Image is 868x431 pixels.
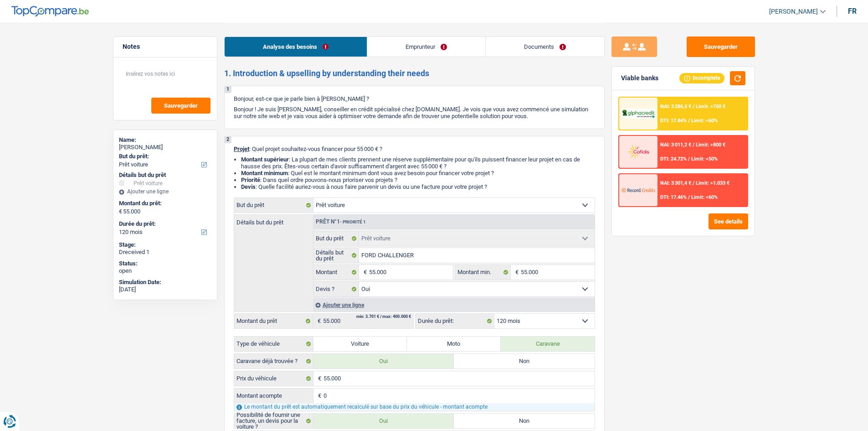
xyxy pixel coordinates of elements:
[164,103,198,109] span: Sauvegarder
[621,109,655,119] img: AlphaCredit
[234,414,313,428] label: Possibilité de fournir une facture, un devis pour la voiture ?
[224,68,605,78] h2: 1. Introduction & upselling by understanding their needs
[241,156,595,170] li: : La plupart de mes clients prennent une réserve supplémentaire pour qu'ils puissent financer leu...
[621,182,655,198] img: Record Credits
[691,156,718,162] span: Limit: <50%
[696,104,725,109] span: Limit: >750 €
[313,298,595,312] div: Ajouter une ligne
[119,267,211,275] div: open
[660,104,691,109] span: NAI: 3 286,5 €
[313,231,360,246] label: But du prêt
[241,183,595,190] li: : Quelle facilité auriez-vous à nous faire parvenir un devis ou une facture pour votre projet ?
[119,188,211,195] div: Ajouter une ligne
[679,73,724,83] div: Incomplete
[234,106,595,119] p: Bonjour ! Je suis [PERSON_NAME], conseiller en crédit spécialisé chez [DOMAIN_NAME]. Je vois que ...
[696,180,729,186] span: Limit: >1.033 €
[119,260,211,267] div: Status:
[359,265,369,280] span: €
[241,170,288,177] strong: Montant minimum
[234,337,313,351] label: Type de véhicule
[687,36,755,57] button: Sauvegarder
[693,180,694,186] span: /
[691,118,718,124] span: Limit: <60%
[119,249,211,256] div: Dreceived 1
[123,43,208,51] h5: Notes
[486,37,604,57] a: Documents
[688,194,690,200] span: /
[11,6,89,17] img: TopCompare Logo
[848,7,857,16] div: fr
[313,354,454,369] label: Oui
[762,4,826,19] a: [PERSON_NAME]
[660,180,691,186] span: NAI: 3 301,4 €
[241,170,595,177] li: : Quel est le montant minimum dont vous avez besoin pour financer votre projet ?
[367,37,485,57] a: Emprunteur
[511,265,521,280] span: €
[151,98,211,114] button: Sauvegarder
[693,104,694,109] span: /
[454,354,595,369] label: Non
[709,213,748,229] button: See details
[660,118,687,124] span: DTI: 17.84%
[241,156,289,163] strong: Montant supérieur
[119,208,122,215] span: €
[234,371,313,386] label: Prix du véhicule
[660,142,691,148] span: NAI: 3 011,2 €
[119,171,211,179] div: Détails but du prêt
[693,142,694,148] span: /
[241,177,595,183] li: : Dans quel ordre pouvons-nous prioriser vos projets ?
[313,314,323,328] span: €
[313,248,360,263] label: Détails but du prêt
[241,183,256,190] span: Devis
[769,8,818,16] span: [PERSON_NAME]
[313,337,407,351] label: Voiture
[688,118,690,124] span: /
[119,153,210,160] label: But du prêt:
[621,74,658,82] div: Viable banks
[234,215,313,225] label: Détails but du prêt
[234,145,249,152] span: Projet
[241,177,260,183] strong: Priorité
[340,219,366,224] span: - Priorité 1
[660,194,687,200] span: DTI: 17.46%
[356,315,411,319] div: min: 3.701 € / max: 400.000 €
[313,265,360,280] label: Montant
[407,337,501,351] label: Moto
[225,37,367,57] a: Analyse des besoins
[313,414,454,428] label: Oui
[234,389,313,403] label: Montant acompte
[119,220,210,228] label: Durée du prêt:
[621,143,655,160] img: Cofidis
[313,282,360,296] label: Devis ?
[696,142,725,148] span: Limit: >800 €
[313,371,324,386] span: €
[688,156,690,162] span: /
[454,414,595,428] label: Non
[234,145,595,152] p: : Quel projet souhaitez-vous financer pour 55 000 € ?
[119,144,211,151] div: [PERSON_NAME]
[225,136,231,143] div: 2
[119,136,211,144] div: Name:
[234,314,313,328] label: Montant du prêt
[234,95,595,102] p: Bonjour, est-ce que je parle bien à [PERSON_NAME] ?
[416,314,494,328] label: Durée du prêt:
[225,86,231,93] div: 1
[234,403,595,411] div: Le montant du prêt est automatiquement recalculé sur base du prix du véhicule - montant acompte
[119,279,211,286] div: Simulation Date:
[119,286,211,293] div: [DATE]
[234,354,313,369] label: Caravane déjà trouvée ?
[234,198,313,213] label: But du prêt
[455,265,511,280] label: Montant min.
[660,156,687,162] span: DTI: 24.72%
[119,200,210,207] label: Montant du prêt:
[691,194,718,200] span: Limit: <60%
[313,219,368,225] div: Prêt n°1
[501,337,595,351] label: Caravane
[313,389,324,403] span: €
[119,241,211,249] div: Stage:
